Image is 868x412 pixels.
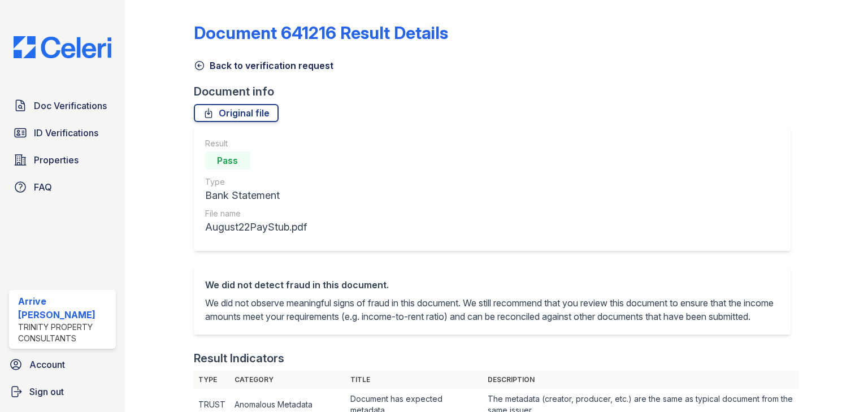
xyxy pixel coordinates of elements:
[5,353,120,376] a: Account
[9,149,116,171] a: Properties
[5,380,120,403] a: Sign out
[205,151,250,170] div: Pass
[9,176,116,198] a: FAQ
[34,126,98,140] span: ID Verifications
[5,36,120,58] img: CE_Logo_Blue-a8612792a0a2168367f1c8372b55b34899dd931a85d93a1a3d3e32e68fde9ad4.png
[34,153,79,167] span: Properties
[205,176,307,188] div: Type
[346,371,484,389] th: Title
[9,122,116,144] a: ID Verifications
[205,138,307,149] div: Result
[230,371,346,389] th: Category
[205,208,307,219] div: File name
[18,322,111,344] div: Trinity Property Consultants
[205,188,307,203] div: Bank Statement
[194,371,230,389] th: Type
[205,278,779,292] div: We did not detect fraud in this document.
[205,219,307,235] div: August22PayStub.pdf
[194,104,279,122] a: Original file
[9,94,116,117] a: Doc Verifications
[34,180,52,194] span: FAQ
[18,294,111,322] div: Arrive [PERSON_NAME]
[29,358,65,371] span: Account
[194,23,448,43] a: Document 641216 Result Details
[821,367,857,401] iframe: chat widget
[194,59,333,72] a: Back to verification request
[194,84,800,99] div: Document info
[34,99,107,112] span: Doc Verifications
[194,350,284,366] div: Result Indicators
[483,371,799,389] th: Description
[29,385,64,398] span: Sign out
[205,296,779,323] p: We did not observe meaningful signs of fraud in this document. We still recommend that you review...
